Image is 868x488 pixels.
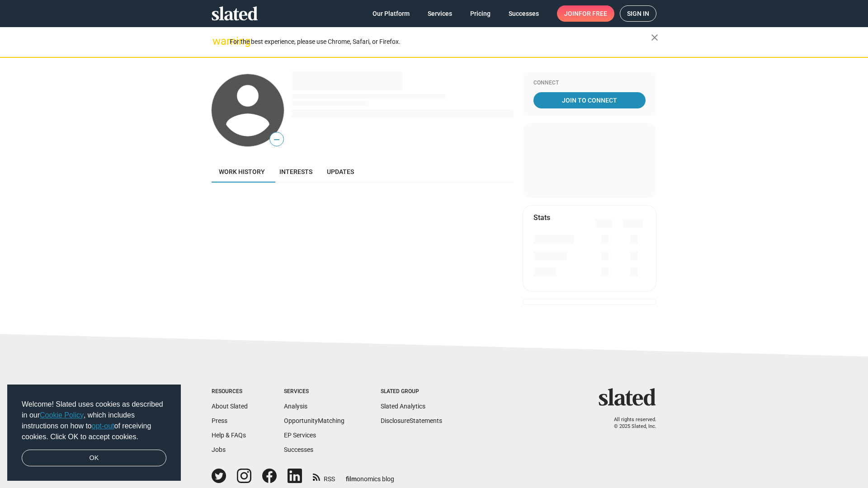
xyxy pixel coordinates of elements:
[579,5,607,22] span: for free
[212,388,248,395] div: Resources
[284,403,307,410] a: Analysis
[346,468,394,483] a: filmonomics blog
[381,388,442,395] div: Slated Group
[557,5,614,22] a: Joinfor free
[219,168,265,175] span: Work history
[428,5,452,22] span: Services
[230,36,651,48] div: For the best experience, please use Chrome, Safari, or Firefox.
[270,134,283,145] span: —
[381,417,442,424] a: DisclosureStatements
[533,92,646,108] a: Join To Connect
[373,5,410,22] span: Our Platform
[509,5,539,22] span: Successes
[212,432,246,439] a: Help & FAQs
[284,446,313,453] a: Successes
[533,213,550,222] mat-card-title: Stats
[365,5,417,22] a: Our Platform
[40,411,84,419] a: Cookie Policy
[284,417,344,424] a: OpportunityMatching
[604,417,656,430] p: All rights reserved. © 2025 Slated, Inc.
[212,161,272,183] a: Work history
[420,5,459,22] a: Services
[320,161,361,183] a: Updates
[620,5,656,22] a: Sign in
[22,450,166,467] a: dismiss cookie message
[212,417,227,424] a: Press
[463,5,498,22] a: Pricing
[564,5,607,22] span: Join
[212,403,248,410] a: About Slated
[470,5,491,22] span: Pricing
[501,5,546,22] a: Successes
[533,80,646,87] div: Connect
[22,399,166,442] span: Welcome! Slated uses cookies as described in our , which includes instructions on how to of recei...
[627,6,649,21] span: Sign in
[7,385,181,481] div: cookieconsent
[212,446,226,453] a: Jobs
[381,403,425,410] a: Slated Analytics
[284,388,344,395] div: Services
[284,432,316,439] a: EP Services
[272,161,320,183] a: Interests
[212,36,223,47] mat-icon: warning
[535,92,644,108] span: Join To Connect
[279,168,312,175] span: Interests
[313,469,335,483] a: RSS
[92,422,114,430] a: opt-out
[346,475,357,483] span: film
[649,32,660,43] mat-icon: close
[327,168,354,175] span: Updates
